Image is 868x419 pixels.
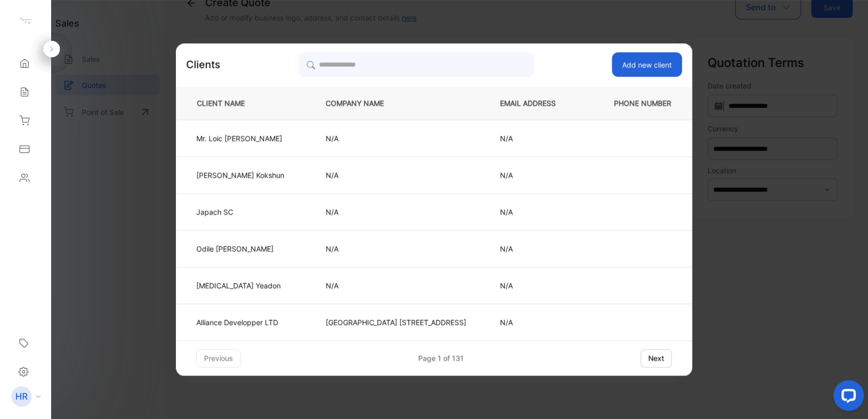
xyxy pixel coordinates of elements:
p: N/A [326,206,466,217]
p: Odile [PERSON_NAME] [196,243,284,254]
p: COMPANY NAME [326,98,466,109]
img: logo [18,13,33,29]
p: Alliance Developper LTD [196,317,284,328]
iframe: LiveChat chat widget [825,376,868,419]
p: Japach SC [196,206,284,217]
p: N/A [500,206,572,217]
p: N/A [326,170,466,180]
p: N/A [500,170,572,180]
p: N/A [326,243,466,254]
button: previous [196,349,241,367]
p: HR [15,390,28,403]
p: [MEDICAL_DATA] Yeadon [196,280,284,291]
button: Add new client [612,52,682,77]
p: EMAIL ADDRESS [500,98,572,109]
p: N/A [500,133,572,144]
p: N/A [500,317,572,328]
p: CLIENT NAME [193,98,292,109]
p: N/A [500,280,572,291]
div: Page 1 of 131 [418,353,464,363]
p: [PERSON_NAME] Kokshun [196,170,284,180]
p: Mr. Loic [PERSON_NAME] [196,133,284,144]
p: N/A [326,280,466,291]
p: PHONE NUMBER [606,98,675,109]
p: N/A [326,133,466,144]
p: [GEOGRAPHIC_DATA] [STREET_ADDRESS] [326,317,466,328]
button: next [641,349,672,367]
p: N/A [500,243,572,254]
p: Clients [186,57,220,72]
